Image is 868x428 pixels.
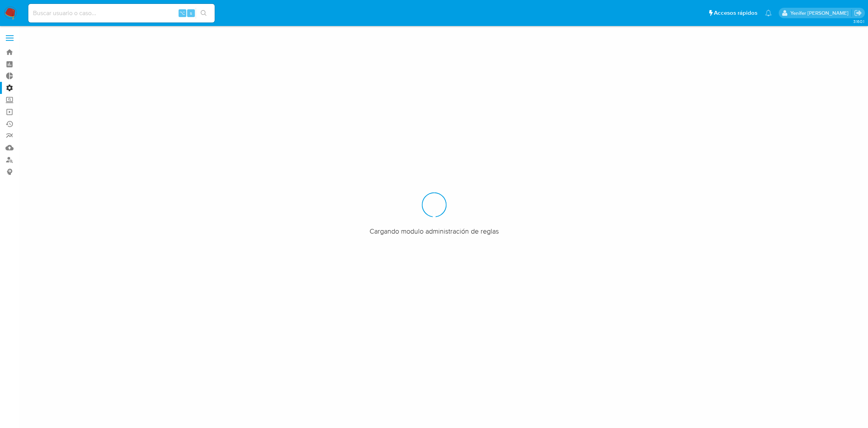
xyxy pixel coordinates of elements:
[28,8,215,18] input: Buscar usuario o caso...
[790,9,851,17] p: yenifer.pena@mercadolibre.com
[190,9,192,17] span: s
[196,8,212,19] button: search-icon
[370,226,499,236] span: Cargando modulo administración de reglas
[179,9,185,17] span: ⌥
[765,10,772,16] a: Notificaciones
[714,9,757,17] span: Accesos rápidos
[854,9,862,17] a: Salir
